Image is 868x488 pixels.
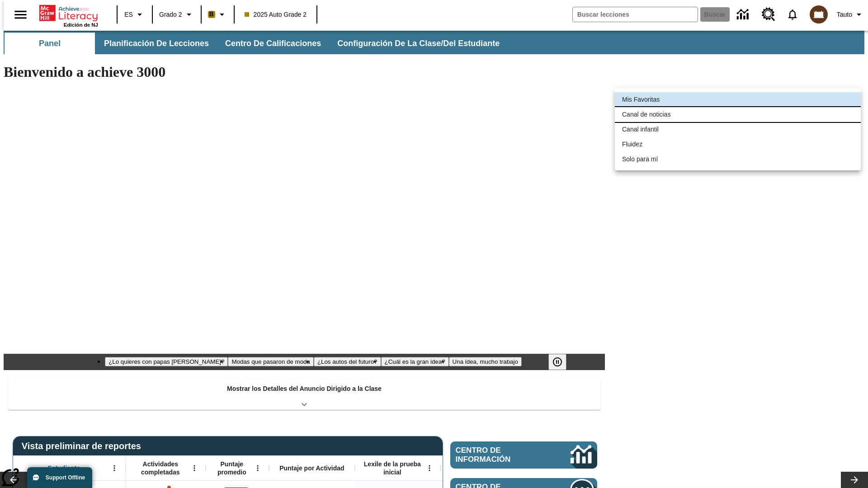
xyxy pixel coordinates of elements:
li: Canal de noticias [615,107,861,122]
li: Canal infantil [615,122,861,137]
body: Máximo 600 caracteres Presiona Escape para desactivar la barra de herramientas Presiona Alt + F10... [4,7,132,15]
li: Solo para mí [615,152,861,167]
li: Mis Favoritas [615,92,861,107]
li: Fluidez [615,137,861,152]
